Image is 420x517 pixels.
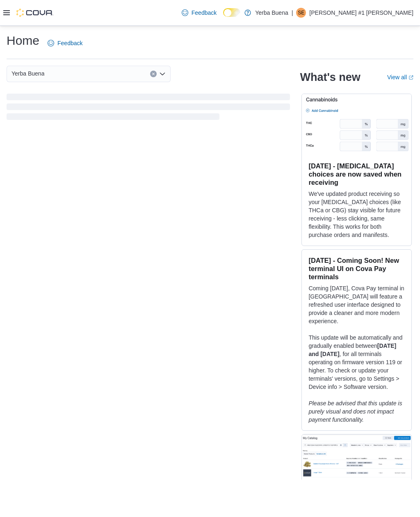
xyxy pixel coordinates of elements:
div: Steven Employee #1 Carmona [296,8,306,18]
p: [PERSON_NAME] #1 [PERSON_NAME] [309,8,413,18]
h1: Home [7,32,39,49]
a: Feedback [178,5,220,21]
a: Feedback [44,35,86,51]
h3: [DATE] - [MEDICAL_DATA] choices are now saved when receiving [308,162,405,186]
input: Dark Mode [223,8,240,17]
svg: External link [409,75,413,80]
button: Open list of options [159,71,166,77]
button: Clear input [150,71,157,77]
span: Feedback [192,9,217,17]
span: Yerba Buena [11,69,44,78]
h2: What's new [300,71,360,84]
p: This update will be automatically and gradually enabled between , for all terminals operating on ... [308,333,405,391]
span: Dark Mode [223,17,224,17]
strong: [DATE] and [DATE] [308,342,396,357]
h3: [DATE] - Coming Soon! New terminal UI on Cova Pay terminals [308,256,405,281]
p: Coming [DATE], Cova Pay terminal in [GEOGRAPHIC_DATA] will feature a refreshed user interface des... [308,284,405,325]
a: View allExternal link [387,74,413,80]
p: | [292,8,293,18]
img: Cova [16,9,53,17]
p: Yerba Buena [255,8,288,18]
span: SE [298,8,304,18]
span: Loading [7,95,290,122]
p: We've updated product receiving so your [MEDICAL_DATA] choices (like THCa or CBG) stay visible fo... [308,190,405,239]
span: Feedback [57,39,82,47]
em: Please be advised that this update is purely visual and does not impact payment functionality. [308,400,402,423]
